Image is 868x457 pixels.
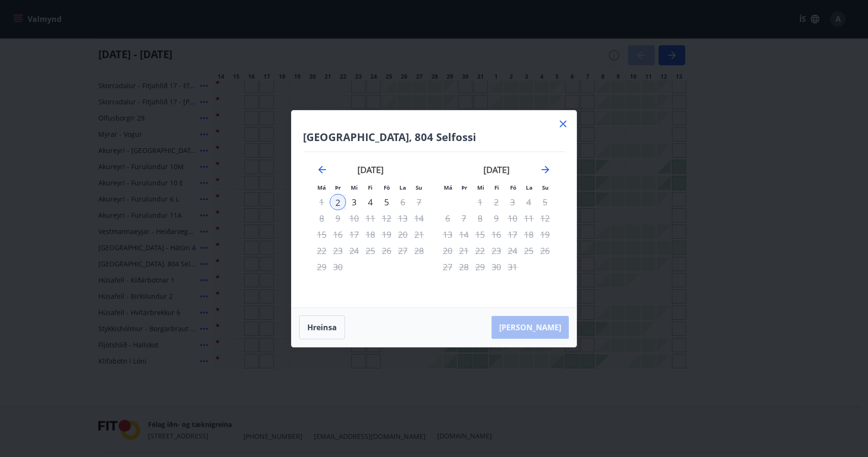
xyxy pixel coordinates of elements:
td: Not available. föstudagur, 19. september 2025 [378,226,395,243]
td: Not available. laugardagur, 25. október 2025 [521,243,537,259]
td: Not available. miðvikudagur, 10. september 2025 [346,210,362,226]
td: Not available. föstudagur, 31. október 2025 [504,259,521,275]
td: Not available. laugardagur, 4. október 2025 [521,194,537,210]
div: Aðeins útritun í boði [488,243,504,259]
td: Choose föstudagur, 5. september 2025 as your check-out date. It’s available. [378,194,395,210]
td: Not available. mánudagur, 29. september 2025 [314,259,330,275]
div: Aðeins útritun í boði [378,194,395,210]
div: Aðeins útritun í boði [362,226,378,243]
td: Not available. mánudagur, 6. október 2025 [439,210,456,226]
td: Not available. sunnudagur, 21. september 2025 [411,226,427,243]
div: Calendar [303,152,565,296]
td: Not available. þriðjudagur, 30. september 2025 [330,259,346,275]
td: Not available. þriðjudagur, 7. október 2025 [456,210,472,226]
td: Not available. fimmtudagur, 16. október 2025 [488,226,504,243]
td: Not available. laugardagur, 20. september 2025 [395,226,411,243]
td: Not available. miðvikudagur, 17. september 2025 [346,226,362,243]
h4: [GEOGRAPHIC_DATA], 804 Selfossi [303,130,565,144]
td: Selected as start date. þriðjudagur, 2. september 2025 [330,194,346,210]
td: Not available. þriðjudagur, 16. september 2025 [330,226,346,243]
td: Not available. laugardagur, 11. október 2025 [521,210,537,226]
td: Not available. föstudagur, 24. október 2025 [504,243,521,259]
td: Not available. föstudagur, 26. september 2025 [378,243,395,259]
td: Choose fimmtudagur, 4. september 2025 as your check-out date. It’s available. [362,194,378,210]
td: Not available. mánudagur, 20. október 2025 [439,243,456,259]
td: Not available. fimmtudagur, 25. september 2025 [362,243,378,259]
td: Not available. sunnudagur, 26. október 2025 [537,243,553,259]
td: Not available. þriðjudagur, 21. október 2025 [456,243,472,259]
td: Not available. fimmtudagur, 11. september 2025 [362,210,378,226]
small: Fi [368,184,373,191]
button: Hreinsa [299,315,345,339]
td: Not available. laugardagur, 6. september 2025 [395,194,411,210]
td: Not available. þriðjudagur, 28. október 2025 [456,259,472,275]
div: 3 [346,194,362,210]
td: Not available. sunnudagur, 19. október 2025 [537,226,553,243]
td: Not available. fimmtudagur, 30. október 2025 [488,259,504,275]
div: Aðeins útritun í boði [504,226,521,243]
div: Move backward to switch to the previous month. [316,164,328,175]
td: Not available. mánudagur, 22. september 2025 [314,243,330,259]
td: Choose miðvikudagur, 3. september 2025 as your check-out date. It’s available. [346,194,362,210]
small: Má [444,184,452,191]
td: Not available. miðvikudagur, 29. október 2025 [472,259,488,275]
td: Not available. föstudagur, 12. september 2025 [378,210,395,226]
td: Not available. laugardagur, 27. september 2025 [395,243,411,259]
small: Fi [494,184,499,191]
td: Not available. miðvikudagur, 15. október 2025 [472,226,488,243]
td: Not available. fimmtudagur, 23. október 2025 [488,243,504,259]
td: Not available. miðvikudagur, 22. október 2025 [472,243,488,259]
td: Not available. mánudagur, 1. september 2025 [314,194,330,210]
small: Fö [510,184,516,191]
small: Mi [351,184,358,191]
td: Not available. miðvikudagur, 1. október 2025 [472,194,488,210]
td: Not available. þriðjudagur, 9. september 2025 [330,210,346,226]
td: Not available. miðvikudagur, 8. október 2025 [472,210,488,226]
td: Not available. laugardagur, 13. september 2025 [395,210,411,226]
div: 4 [362,194,378,210]
td: Not available. sunnudagur, 5. október 2025 [537,194,553,210]
td: Not available. þriðjudagur, 23. september 2025 [330,243,346,259]
td: Not available. þriðjudagur, 14. október 2025 [456,226,472,243]
td: Not available. sunnudagur, 7. september 2025 [411,194,427,210]
strong: [DATE] [483,164,510,175]
small: Su [416,184,422,191]
small: Fö [384,184,390,191]
td: Not available. föstudagur, 3. október 2025 [504,194,521,210]
small: Mi [477,184,484,191]
td: Not available. sunnudagur, 14. september 2025 [411,210,427,226]
small: Má [317,184,326,191]
strong: [DATE] [357,164,384,175]
td: Not available. föstudagur, 17. október 2025 [504,226,521,243]
td: Not available. miðvikudagur, 24. september 2025 [346,243,362,259]
td: Not available. fimmtudagur, 18. september 2025 [362,226,378,243]
small: Su [542,184,549,191]
td: Not available. mánudagur, 8. september 2025 [314,210,330,226]
small: Þr [335,184,341,191]
td: Not available. sunnudagur, 12. október 2025 [537,210,553,226]
small: La [399,184,406,191]
td: Not available. föstudagur, 10. október 2025 [504,210,521,226]
div: Move forward to switch to the next month. [540,164,551,175]
td: Not available. laugardagur, 18. október 2025 [521,226,537,243]
td: Not available. mánudagur, 13. október 2025 [439,226,456,243]
div: Aðeins útritun í boði [378,210,395,226]
td: Not available. sunnudagur, 28. september 2025 [411,243,427,259]
td: Not available. mánudagur, 15. september 2025 [314,226,330,243]
small: La [526,184,533,191]
td: Not available. fimmtudagur, 2. október 2025 [488,194,504,210]
small: Þr [461,184,467,191]
div: 2 [330,194,346,210]
td: Not available. mánudagur, 27. október 2025 [439,259,456,275]
td: Not available. fimmtudagur, 9. október 2025 [488,210,504,226]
